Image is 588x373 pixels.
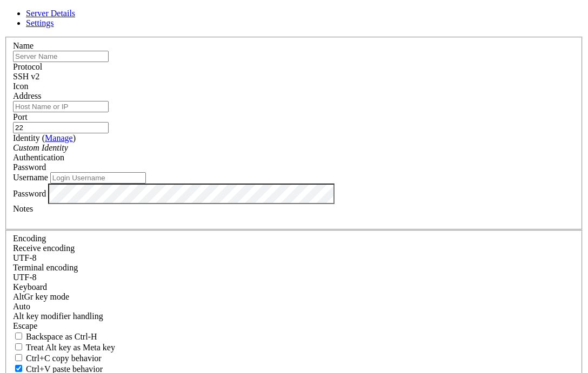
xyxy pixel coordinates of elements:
label: Icon [13,82,28,91]
label: Set the expected encoding for data received from the host. If the encodings do not match, visual ... [13,292,69,301]
label: Identity [13,133,76,143]
label: Address [13,91,41,100]
div: Escape [13,321,575,331]
label: Username [13,173,48,182]
span: ( ) [42,133,76,143]
label: Password [13,188,46,198]
input: Ctrl+C copy behavior [15,354,22,361]
span: UTF-8 [13,273,37,282]
span: Ctrl+C copy behavior [26,354,102,363]
input: Treat Alt key as Meta key [15,343,22,350]
i: Custom Identity [13,143,68,152]
span: Escape [13,321,37,330]
label: Authentication [13,153,64,162]
input: Port Number [13,122,109,133]
div: Auto [13,302,575,311]
div: UTF-8 [13,273,575,282]
input: Host Name or IP [13,101,109,112]
label: Port [13,112,28,121]
input: Ctrl+V paste behavior [15,365,22,372]
div: Password [13,162,575,172]
input: Server Name [13,51,109,62]
label: Set the expected encoding for data received from the host. If the encodings do not match, visual ... [13,243,75,253]
label: Name [13,41,34,50]
span: Backspace as Ctrl-H [26,332,97,341]
span: SSH v2 [13,72,39,81]
div: Custom Identity [13,143,575,153]
label: If true, the backspace should send BS ('\x08', aka ^H). Otherwise the backspace key should send '... [13,332,97,341]
span: Treat Alt key as Meta key [26,343,115,352]
label: The default terminal encoding. ISO-2022 enables character map translations (like graphics maps). ... [13,263,78,272]
input: Backspace as Ctrl-H [15,333,22,340]
label: Controls how the Alt key is handled. Escape: Send an ESC prefix. 8-Bit: Add 128 to the typed char... [13,311,103,321]
div: SSH v2 [13,72,575,82]
label: Ctrl-C copies if true, send ^C to host if false. Ctrl-Shift-C sends ^C to host if true, copies if... [13,354,102,363]
div: UTF-8 [13,253,575,263]
label: Notes [13,204,33,213]
label: Encoding [13,234,46,243]
label: Keyboard [13,282,47,291]
label: Protocol [13,62,42,71]
span: Auto [13,302,30,311]
input: Login Username [50,172,146,184]
label: Whether the Alt key acts as a Meta key or as a distinct Alt key. [13,343,115,352]
span: UTF-8 [13,253,37,262]
span: Password [13,162,46,172]
a: Settings [26,18,54,28]
a: Manage [45,133,73,143]
a: Server Details [26,9,75,18]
